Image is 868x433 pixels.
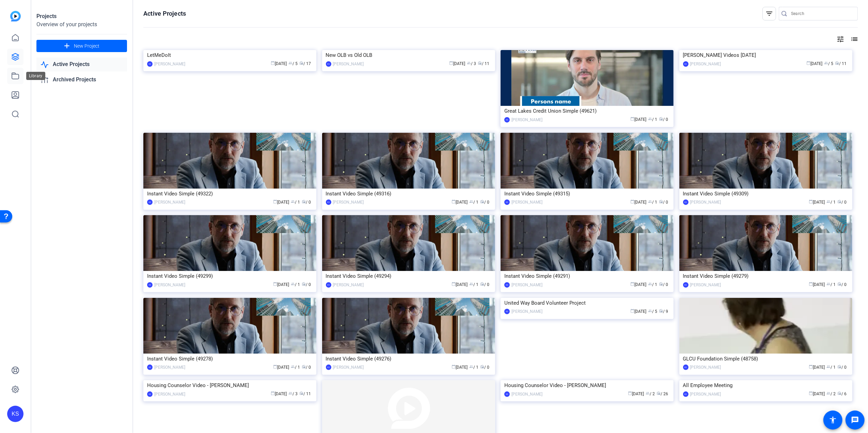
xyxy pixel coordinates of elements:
[478,61,490,66] span: / 11
[659,199,663,204] span: radio
[511,308,542,315] div: [PERSON_NAME]
[326,199,331,205] div: KS
[326,189,491,199] div: Instant Video Simple (49316)
[835,61,839,65] span: radio
[648,200,657,205] span: / 1
[657,391,668,396] span: / 26
[273,282,289,287] span: [DATE]
[154,391,185,398] div: [PERSON_NAME]
[467,61,471,65] span: group
[273,199,277,204] span: calendar_today
[449,61,465,66] span: [DATE]
[504,391,510,397] div: KS
[147,199,153,205] div: KS
[809,282,825,287] span: [DATE]
[630,309,634,313] span: calendar_today
[273,282,277,286] span: calendar_today
[683,61,689,67] div: KS
[807,61,823,66] span: [DATE]
[288,61,298,66] span: / 5
[147,271,313,281] div: Instant Video Simple (49299)
[452,365,456,369] span: calendar_today
[683,391,689,397] div: KS
[480,282,490,287] span: / 0
[299,61,311,66] span: / 17
[147,282,153,288] div: KS
[504,199,510,205] div: KS
[827,282,836,287] span: / 1
[646,391,655,396] span: / 2
[299,391,311,396] span: / 11
[299,61,303,65] span: radio
[7,406,23,422] div: KS
[646,391,650,395] span: group
[147,50,313,60] div: LetMeDoIt
[827,365,836,370] span: / 1
[288,391,293,395] span: group
[26,72,45,80] div: Library
[683,282,689,288] div: KS
[333,282,364,288] div: [PERSON_NAME]
[690,282,721,288] div: [PERSON_NAME]
[659,282,663,286] span: radio
[273,365,289,370] span: [DATE]
[648,309,657,314] span: / 5
[10,11,21,21] img: blue-gradient.svg
[333,61,364,67] div: [PERSON_NAME]
[838,391,847,396] span: / 6
[838,199,842,204] span: radio
[809,199,813,204] span: calendar_today
[333,199,364,206] div: [PERSON_NAME]
[838,282,842,286] span: radio
[480,200,490,205] span: / 0
[143,10,186,18] h1: Active Projects
[273,200,289,205] span: [DATE]
[630,200,646,205] span: [DATE]
[690,364,721,371] div: [PERSON_NAME]
[452,365,468,370] span: [DATE]
[827,199,831,204] span: group
[835,61,847,66] span: / 11
[630,117,634,121] span: calendar_today
[291,365,295,369] span: group
[683,380,849,390] div: All Employee Meeting
[291,200,300,205] span: / 1
[302,282,306,286] span: radio
[504,380,670,390] div: Housing Counselor Video - [PERSON_NAME]
[511,199,542,206] div: [PERSON_NAME]
[154,199,185,206] div: [PERSON_NAME]
[470,282,474,286] span: group
[452,282,468,287] span: [DATE]
[659,117,663,121] span: radio
[36,12,127,20] div: Projects
[690,391,721,398] div: [PERSON_NAME]
[809,200,825,205] span: [DATE]
[809,365,813,369] span: calendar_today
[648,309,652,313] span: group
[504,309,510,314] div: KS
[449,61,454,65] span: calendar_today
[147,61,153,67] div: KS
[291,365,300,370] span: / 1
[791,10,852,18] input: Search
[480,282,485,286] span: radio
[809,365,825,370] span: [DATE]
[807,61,811,65] span: calendar_today
[630,309,646,314] span: [DATE]
[851,416,859,424] mat-icon: message
[827,282,831,286] span: group
[273,365,277,369] span: calendar_today
[683,365,689,370] div: KS
[659,282,668,287] span: / 0
[648,199,652,204] span: group
[271,391,287,396] span: [DATE]
[299,391,303,395] span: radio
[326,282,331,288] div: KS
[630,117,646,122] span: [DATE]
[154,282,185,288] div: [PERSON_NAME]
[683,271,849,281] div: Instant Video Simple (49279)
[838,365,847,370] span: / 0
[147,189,313,199] div: Instant Video Simple (49322)
[36,20,127,29] div: Overview of your projects
[74,43,99,50] span: New Project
